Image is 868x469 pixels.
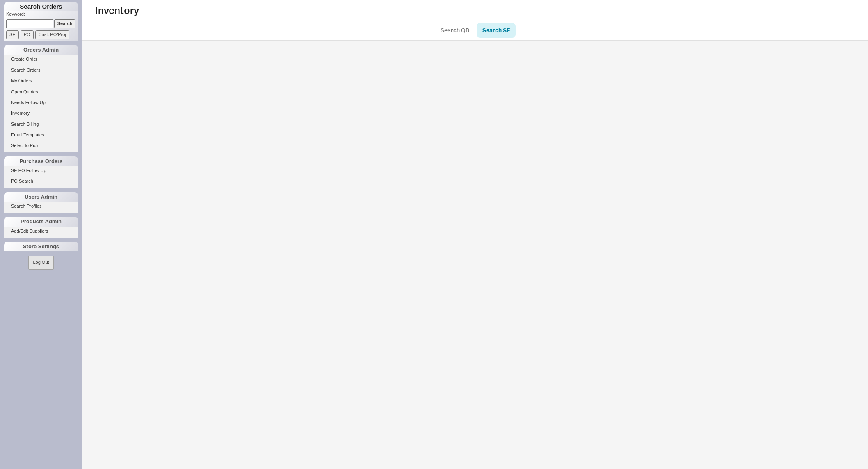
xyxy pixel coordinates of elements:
[4,88,78,96] a: Open Quotes
[435,23,475,38] a: Search QB
[477,23,516,38] a: Search SE
[4,156,78,166] div: Purchase Orders
[4,192,78,202] div: Users Admin
[4,55,78,63] a: Create Order
[95,5,139,16] h1: Inventory
[4,217,78,227] div: Products Admin
[21,30,34,39] input: PO
[4,98,78,107] a: Needs Follow Up
[4,202,78,211] a: Search Profiles
[4,131,78,139] a: Email Templates
[6,30,19,39] input: SE
[35,30,69,39] input: Cust. PO/Proj
[4,109,78,118] a: Inventory
[28,256,53,269] button: Log Out
[4,45,78,55] div: Orders Admin
[4,242,78,251] div: Store Settings
[4,66,78,75] a: Search Orders
[11,100,46,105] span: Needs Follow Up
[4,227,78,236] a: Add/Edit Suppliers
[4,77,78,85] a: My Orders
[6,11,78,19] p: Keyword:
[4,177,78,186] a: PO Search
[4,120,78,129] a: Search Billing
[4,166,78,175] a: SE PO Follow Up
[4,141,78,150] a: Select to Pick
[54,19,76,28] input: Search
[4,2,78,11] h1: Search Orders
